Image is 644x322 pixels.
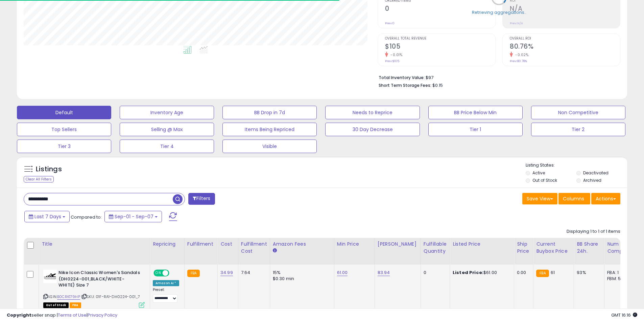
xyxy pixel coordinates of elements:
div: FBM: 5 [607,276,629,282]
a: B0CRK179HP [57,294,80,300]
button: Filters [188,193,215,205]
small: FBA [536,270,549,277]
small: Amazon Fees. [273,248,277,254]
span: Last 7 Days [34,213,61,220]
div: 0 [424,270,445,276]
span: Columns [563,195,584,202]
span: Sep-01 - Sep-07 [115,213,153,220]
div: Preset: [153,288,179,303]
button: Selling @ Max [120,123,214,136]
div: Fulfillment [187,241,215,248]
label: Archived [583,177,601,183]
div: Num of Comp. [607,241,632,255]
div: 0.00 [517,270,528,276]
a: 83.94 [378,269,390,276]
button: Save View [522,193,557,204]
div: Amazon AI * [153,280,179,286]
div: Repricing [153,241,182,248]
button: Tier 2 [531,123,625,136]
button: 30 Day Decrease [325,123,420,136]
span: All listings that are currently out of stock and unavailable for purchase on Amazon [43,302,69,308]
button: Visible [222,140,317,153]
button: Tier 4 [120,140,214,153]
a: 34.99 [220,269,233,276]
div: Listed Price [453,241,511,248]
span: OFF [168,270,179,276]
button: Tier 3 [17,140,111,153]
div: Fulfillment Cost [241,241,267,255]
button: Items Being Repriced [222,123,317,136]
div: Ship Price [517,241,530,255]
div: Min Price [337,241,372,248]
small: FBA [187,270,200,277]
span: FBA [70,302,81,308]
div: Fulfillable Quantity [424,241,447,255]
button: Default [17,106,111,119]
span: 61 [551,269,555,276]
label: Out of Stock [532,177,557,183]
button: Last 7 Days [24,211,70,222]
div: seller snap | | [7,312,117,319]
h5: Listings [36,165,62,174]
span: Compared to: [71,214,102,220]
div: $0.30 min [273,276,329,282]
span: ON [154,270,163,276]
div: Amazon Fees [273,241,331,248]
span: 2025-09-15 16:16 GMT [611,312,637,318]
a: Privacy Policy [88,312,117,318]
div: [PERSON_NAME] [378,241,418,248]
div: 15% [273,270,329,276]
div: Retrieving aggregations.. [472,9,526,15]
button: Sep-01 - Sep-07 [104,211,162,222]
button: Tier 1 [428,123,523,136]
div: Current Buybox Price [536,241,571,255]
div: Cost [220,241,235,248]
button: BB Drop in 7d [222,106,317,119]
button: Columns [558,193,590,204]
button: Non Competitive [531,106,625,119]
button: BB Price Below Min [428,106,523,119]
a: Terms of Use [58,312,87,318]
div: ASIN: [43,270,145,307]
button: Inventory Age [120,106,214,119]
div: Displaying 1 to 1 of 1 items [567,228,620,235]
div: Clear All Filters [24,176,54,182]
div: FBA: 1 [607,270,629,276]
a: 61.00 [337,269,348,276]
b: Listed Price: [453,269,483,276]
div: BB Share 24h. [577,241,601,255]
button: Top Sellers [17,123,111,136]
label: Active [532,170,545,176]
button: Needs to Reprice [325,106,420,119]
strong: Copyright [7,312,31,318]
img: 31kCjW2uvcL._SL40_.jpg [43,270,57,283]
div: 93% [577,270,599,276]
label: Deactivated [583,170,609,176]
button: Actions [591,193,620,204]
div: $61.00 [453,270,509,276]
span: | SKU: 01F-RA1-DH0224-001_7 [81,294,140,299]
div: Title [42,241,147,248]
b: Nike Icon Classic Women's Sandals (DH0224-001,BLACK/WHITE-WHITE) Size 7 [58,270,141,290]
div: 7.64 [241,270,265,276]
p: Listing States: [526,162,627,169]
